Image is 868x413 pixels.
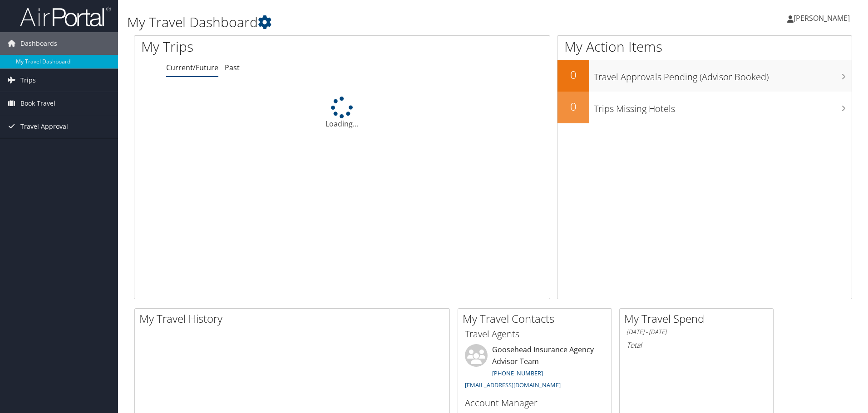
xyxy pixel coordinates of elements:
[225,63,240,73] a: Past
[594,98,852,115] h3: Trips Missing Hotels
[465,381,561,389] a: [EMAIL_ADDRESS][DOMAIN_NAME]
[787,5,859,32] a: [PERSON_NAME]
[557,99,589,114] h2: 0
[624,311,773,326] h2: My Travel Spend
[20,32,57,55] span: Dashboards
[557,60,852,92] a: 0Travel Approvals Pending (Advisor Booked)
[134,97,550,129] div: Loading...
[465,397,605,409] h3: Account Manager
[127,13,615,32] h1: My Travel Dashboard
[557,67,589,83] h2: 0
[20,69,36,92] span: Trips
[139,311,449,326] h2: My Travel History
[557,92,852,123] a: 0Trips Missing Hotels
[460,344,609,393] li: Goosehead Insurance Agency Advisor Team
[626,340,766,350] h6: Total
[166,63,218,73] a: Current/Future
[141,37,370,56] h1: My Trips
[20,92,55,115] span: Book Travel
[492,369,543,377] a: [PHONE_NUMBER]
[557,37,852,56] h1: My Action Items
[463,311,612,326] h2: My Travel Contacts
[626,328,766,336] h6: [DATE] - [DATE]
[594,66,852,83] h3: Travel Approvals Pending (Advisor Booked)
[20,115,68,138] span: Travel Approval
[794,13,850,23] span: [PERSON_NAME]
[465,328,605,340] h3: Travel Agents
[20,6,111,27] img: airportal-logo.png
